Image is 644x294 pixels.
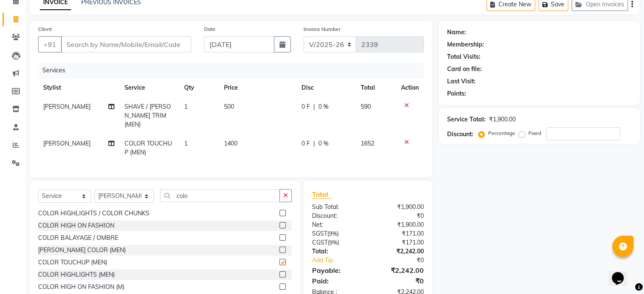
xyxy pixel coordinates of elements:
a: Add Tip [306,256,378,265]
div: Discount: [306,212,368,220]
div: Total Visits: [447,52,481,61]
div: Points: [447,89,466,98]
div: COLOR HIGH ON FASHION (M) [38,283,124,291]
div: Name: [447,28,466,37]
div: Membership: [447,40,484,49]
span: 9% [329,239,337,246]
div: COLOR HIGHLIGHTS / COLOR CHUNKS [38,209,149,218]
div: Total: [306,247,368,256]
div: Paid: [306,276,368,286]
input: Search by Name/Mobile/Email/Code [61,36,191,52]
button: +91 [38,36,62,52]
div: ₹2,242.00 [368,265,430,275]
div: Net: [306,220,368,229]
span: COLOR TOUCHUP (MEN) [124,140,172,156]
th: Action [396,78,424,97]
div: ( ) [306,238,368,247]
th: Price [219,78,296,97]
div: ₹171.00 [368,238,430,247]
div: COLOR HIGHLIGHTS (MEN) [38,270,115,279]
span: Total [312,190,332,199]
span: SHAVE / [PERSON_NAME] TRIM (MEN) [124,103,171,128]
span: 0 F [301,139,310,148]
span: 500 [224,103,234,110]
span: 590 [361,103,371,110]
span: 0 % [318,139,329,148]
div: ₹0 [368,212,430,220]
span: 0 F [301,102,310,111]
div: Sub Total: [306,203,368,212]
span: 1 [184,140,188,147]
span: SGST [312,230,327,237]
div: COLOR BALAYAGE / OMBRE [38,234,118,242]
iframe: chat widget [608,260,636,286]
label: Fixed [528,129,541,137]
span: CGST [312,239,328,246]
div: ( ) [306,229,368,238]
div: ₹1,900.00 [489,115,516,124]
div: ₹171.00 [368,229,430,238]
th: Stylist [38,78,119,97]
span: [PERSON_NAME] [43,103,91,110]
label: Percentage [488,129,515,137]
div: Payable: [306,265,368,275]
div: ₹1,900.00 [368,203,430,212]
div: ₹2,242.00 [368,247,430,256]
label: Date [204,25,216,33]
div: ₹1,900.00 [368,220,430,229]
span: 1400 [224,140,238,147]
label: Client [38,25,52,33]
div: COLOR HIGH ON FASHION [38,221,114,230]
span: 1652 [361,140,374,147]
label: Invoice Number [304,25,340,33]
th: Service [119,78,179,97]
div: [PERSON_NAME] COLOR (MEN) [38,246,126,255]
span: | [313,102,315,111]
div: Discount: [447,130,473,139]
div: Last Visit: [447,77,475,86]
span: 9% [329,230,337,237]
th: Total [356,78,396,97]
div: ₹0 [378,256,430,265]
th: Disc [296,78,356,97]
input: Search or Scan [160,189,280,202]
span: | [313,139,315,148]
span: [PERSON_NAME] [43,140,91,147]
div: ₹0 [368,276,430,286]
div: Card on file: [447,65,482,74]
div: COLOR TOUCHUP (MEN) [38,258,107,267]
div: Services [39,63,430,78]
div: Service Total: [447,115,486,124]
span: 0 % [318,102,329,111]
span: 1 [184,103,188,110]
th: Qty [179,78,219,97]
